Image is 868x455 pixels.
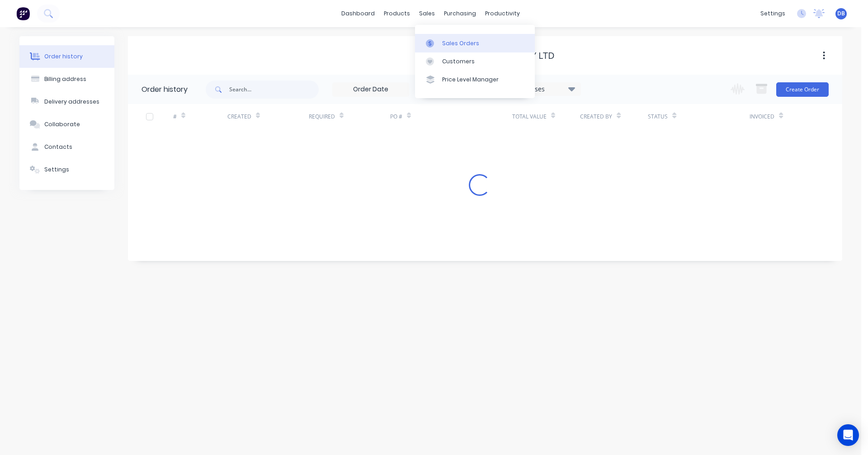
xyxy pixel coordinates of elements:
[756,7,790,20] div: settings
[439,7,481,20] div: purchasing
[19,136,114,158] button: Contacts
[44,75,86,83] div: Billing address
[580,113,612,121] div: Created By
[415,71,535,89] a: Price Level Manager
[379,7,415,20] div: products
[390,113,402,121] div: PO #
[309,113,335,121] div: Required
[333,83,409,96] input: Order Date
[142,84,188,95] div: Order history
[512,104,580,129] div: Total Value
[16,7,30,20] img: Factory
[227,113,251,121] div: Created
[837,9,845,18] span: DB
[415,7,439,20] div: sales
[44,52,83,61] div: Order history
[229,81,319,99] input: Search...
[44,166,69,174] div: Settings
[19,45,114,68] button: Order history
[19,158,114,181] button: Settings
[505,84,580,94] div: 18 Statuses
[512,113,547,121] div: Total Value
[750,113,774,121] div: Invoiced
[390,104,512,129] div: PO #
[44,98,99,106] div: Delivery addresses
[481,7,524,20] div: productivity
[44,143,72,151] div: Contacts
[309,104,390,129] div: Required
[227,104,309,129] div: Created
[442,57,475,66] div: Customers
[44,120,80,128] div: Collaborate
[173,113,177,121] div: #
[442,76,499,84] div: Price Level Manager
[837,424,859,446] div: Open Intercom Messenger
[173,104,227,129] div: #
[19,68,114,90] button: Billing address
[337,7,379,20] a: dashboard
[648,104,750,129] div: Status
[776,82,829,97] button: Create Order
[415,34,535,52] a: Sales Orders
[580,104,648,129] div: Created By
[19,90,114,113] button: Delivery addresses
[19,113,114,136] button: Collaborate
[750,104,804,129] div: Invoiced
[648,113,668,121] div: Status
[442,39,479,47] div: Sales Orders
[415,52,535,71] a: Customers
